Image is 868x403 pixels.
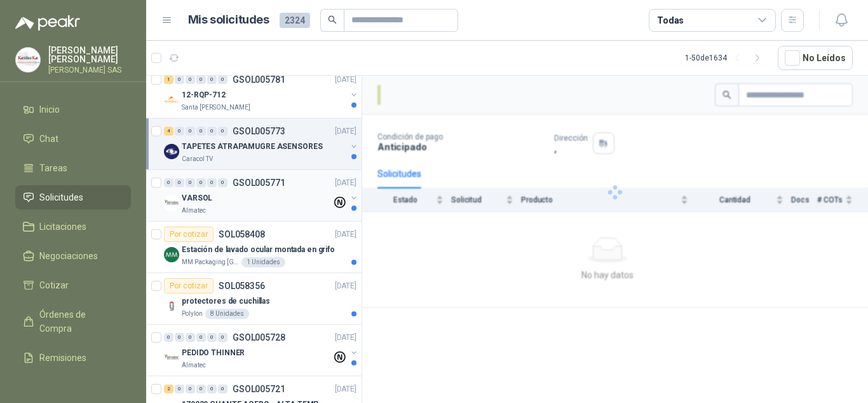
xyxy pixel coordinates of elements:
[39,351,86,365] span: Remisiones
[182,360,206,371] p: Almatec
[67,75,97,83] div: Dominio
[219,281,265,290] p: SOL058356
[207,75,217,84] div: 0
[186,178,195,187] div: 0
[53,74,63,84] img: tab_domain_overview_orange.svg
[233,75,285,84] p: GSOL005781
[164,350,179,365] img: Company Logo
[33,33,142,43] div: Dominio: [DOMAIN_NAME]
[182,89,226,101] p: 12-RQP-712
[39,278,69,292] span: Cotizar
[20,33,31,43] img: website_grey.svg
[335,383,356,395] p: [DATE]
[164,175,359,216] a: 0 0 0 0 0 0 GSOL005771[DATE] Company LogoVARSOLAlmatec
[15,346,131,370] a: Remisiones
[182,103,250,113] p: Santa [PERSON_NAME]
[164,195,179,211] img: Company Logo
[778,46,853,70] button: No Leídos
[196,75,206,84] div: 0
[335,229,356,241] p: [DATE]
[164,144,179,159] img: Company Logo
[164,299,179,314] img: Company Logo
[15,97,131,122] a: Inicio
[36,20,62,31] div: v 4.0.25
[15,185,131,209] a: Solicitudes
[39,308,119,336] span: Órdenes de Compra
[146,273,362,325] a: Por cotizarSOL058356[DATE] Company Logoprotectores de cuchillasPolylon8 Unidades
[15,215,131,239] a: Licitaciones
[149,75,202,83] div: Palabras clave
[188,11,269,29] h1: Mis solicitudes
[48,46,131,64] p: [PERSON_NAME] [PERSON_NAME]
[15,15,80,31] img: Logo peakr
[196,385,206,393] div: 0
[207,385,217,393] div: 0
[135,74,146,84] img: tab_keywords_by_traffic_grey.svg
[335,125,356,138] p: [DATE]
[20,20,31,31] img: logo_orange.svg
[182,141,323,153] p: TAPETES ATRAPAMUGRE ASENSORES
[175,333,184,342] div: 0
[233,127,285,136] p: GSOL005773
[186,75,195,84] div: 0
[15,156,131,180] a: Tareas
[164,227,214,242] div: Por cotizar
[15,273,131,297] a: Cotizar
[39,103,60,117] span: Inicio
[164,75,173,84] div: 1
[164,333,173,342] div: 0
[335,280,356,292] p: [DATE]
[328,15,337,24] span: search
[164,278,214,293] div: Por cotizar
[39,161,67,175] span: Tareas
[218,385,227,393] div: 0
[280,13,310,28] span: 2324
[233,385,285,393] p: GSOL005721
[207,127,217,136] div: 0
[39,249,98,263] span: Negociaciones
[39,220,86,234] span: Licitaciones
[335,332,356,344] p: [DATE]
[186,333,195,342] div: 0
[164,330,359,371] a: 0 0 0 0 0 0 GSOL005728[DATE] Company LogoPEDIDO THINNERAlmatec
[182,154,213,164] p: Caracol TV
[15,244,131,268] a: Negociaciones
[15,127,131,151] a: Chat
[164,127,173,136] div: 4
[196,333,206,342] div: 0
[207,333,217,342] div: 0
[182,192,212,204] p: VARSOL
[175,75,184,84] div: 0
[146,222,362,273] a: Por cotizarSOL058408[DATE] Company LogoEstación de lavado ocular montada en grifoMM Packaging [GE...
[182,244,335,256] p: Estación de lavado ocular montada en grifo
[164,72,359,113] a: 1 0 0 0 0 0 GSOL005781[DATE] Company Logo12-RQP-712Santa [PERSON_NAME]
[233,178,285,187] p: GSOL005771
[233,333,285,342] p: GSOL005728
[186,127,195,136] div: 0
[182,257,239,267] p: MM Packaging [GEOGRAPHIC_DATA]
[218,127,227,136] div: 0
[685,48,768,68] div: 1 - 50 de 1634
[205,309,249,319] div: 8 Unidades
[219,230,265,239] p: SOL058408
[182,309,203,319] p: Polylon
[175,178,184,187] div: 0
[164,178,173,187] div: 0
[218,75,227,84] div: 0
[16,48,40,72] img: Company Logo
[175,385,184,393] div: 0
[196,127,206,136] div: 0
[657,13,684,27] div: Todas
[196,178,206,187] div: 0
[182,347,245,359] p: PEDIDO THINNER
[335,177,356,189] p: [DATE]
[218,333,227,342] div: 0
[175,127,184,136] div: 0
[164,385,173,393] div: 2
[48,66,131,74] p: [PERSON_NAME] SAS
[207,178,217,187] div: 0
[218,178,227,187] div: 0
[164,247,179,262] img: Company Logo
[39,132,58,146] span: Chat
[182,206,206,216] p: Almatec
